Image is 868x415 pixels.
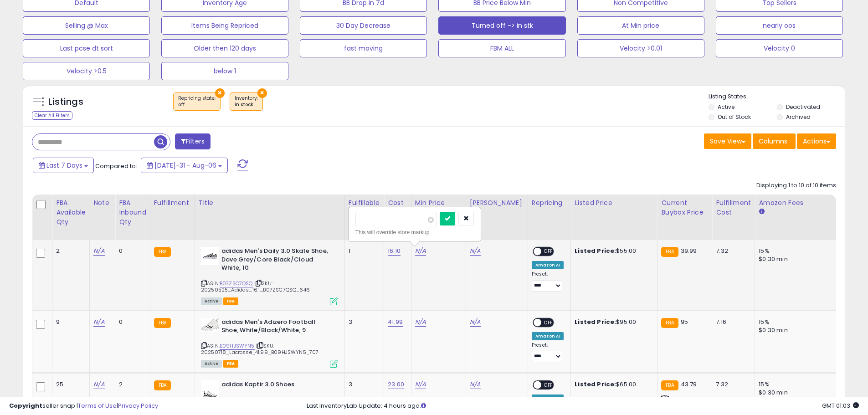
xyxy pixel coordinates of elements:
[716,318,748,326] div: 7.16
[201,360,222,368] span: All listings currently available for purchase on Amazon
[759,198,837,208] div: Amazon Fees
[388,246,401,256] a: 16.10
[119,198,146,227] div: FBA inbound Qty
[541,318,556,326] span: OFF
[355,228,474,237] div: This will override store markup
[93,198,111,208] div: Note
[161,39,288,57] button: Older then 120 days
[23,39,150,57] button: Last pcse dt sort
[438,39,565,57] button: FBM ALL
[470,198,524,208] div: [PERSON_NAME]
[415,380,426,389] a: N/A
[388,380,404,389] a: 23.00
[415,198,462,208] div: Min Price
[753,133,796,149] button: Columns
[154,247,171,257] small: FBA
[56,318,82,326] div: 9
[759,247,834,255] div: 15%
[201,318,338,367] div: ASIN:
[577,39,704,57] button: Velocity >0.01
[223,360,239,368] span: FBA
[154,380,171,390] small: FBA
[661,380,678,390] small: FBA
[388,198,407,208] div: Cost
[201,380,219,399] img: 311aUCrPJcL._SL40_.jpg
[541,248,556,256] span: OFF
[235,102,258,108] div: in stock
[257,88,267,98] button: ×
[95,162,137,170] span: Compared to:
[119,380,143,389] div: 2
[175,133,211,149] button: Filters
[9,401,42,410] strong: Copyright
[300,39,427,57] button: fast moving
[33,158,94,173] button: Last 7 Days
[759,318,834,326] div: 15%
[201,297,222,305] span: All listings currently available for purchase on Amazon
[201,280,310,293] span: | SKU: 20250525_Adidas_16.1_B07ZSC7QSQ_646
[48,96,83,108] h5: Listings
[681,246,697,255] span: 39.99
[681,380,697,389] span: 43.79
[56,247,82,255] div: 2
[300,16,427,35] button: 30 Day Decrease
[575,380,616,389] b: Listed Price:
[661,318,678,328] small: FBA
[575,246,616,255] b: Listed Price:
[220,342,255,350] a: B09HJSWYN5
[154,318,171,328] small: FBA
[307,402,859,410] div: Last InventoryLab Update: 4 hours ago.
[221,380,332,391] b: adidas Kaptir 3.0 Shoes
[349,247,377,255] div: 1
[532,198,567,208] div: Repricing
[786,103,820,111] label: Deactivated
[221,247,332,275] b: adidas Men's Daily 3.0 Skate Shoe, Dove Grey/Core Black/Cloud White, 10
[716,247,748,255] div: 7.32
[797,133,836,149] button: Actions
[704,133,751,149] button: Save View
[161,16,288,35] button: Items Being Repriced
[118,401,158,410] a: Privacy Policy
[220,280,253,287] a: B07ZSC7QSQ
[201,247,219,265] img: 31zIqMxfSIL._SL40_.jpg
[161,62,288,80] button: below 1
[532,261,564,269] div: Amazon AI
[759,326,834,334] div: $0.30 min
[718,113,751,121] label: Out of Stock
[532,342,564,363] div: Preset:
[415,246,426,256] a: N/A
[223,297,239,305] span: FBA
[756,181,836,190] div: Displaying 1 to 10 of 10 items
[822,401,859,410] span: 2025-08-14 01:03 GMT
[716,198,751,217] div: Fulfillment Cost
[32,111,72,120] div: Clear All Filters
[201,318,219,332] img: 31AHStiwieL._SL40_.jpg
[178,95,216,108] span: Repricing state :
[532,332,564,340] div: Amazon AI
[575,198,653,208] div: Listed Price
[93,380,104,389] a: N/A
[575,318,650,326] div: $95.00
[119,247,143,255] div: 0
[388,318,403,327] a: 41.99
[349,318,377,326] div: 3
[56,380,82,389] div: 25
[541,381,556,389] span: OFF
[215,88,225,98] button: ×
[221,318,332,337] b: adidas Men's Adizero Football Shoe, White/Black/White, 9
[759,208,764,216] small: Amazon Fees.
[93,246,104,256] a: N/A
[438,16,565,35] button: Turned off -> in stk
[56,198,86,227] div: FBA Available Qty
[46,161,82,170] span: Last 7 Days
[786,113,811,121] label: Archived
[718,103,734,111] label: Active
[23,62,150,80] button: Velocity >0.5
[201,247,338,304] div: ASIN:
[78,401,117,410] a: Terms of Use
[759,255,834,263] div: $0.30 min
[709,92,845,101] p: Listing States:
[119,318,143,326] div: 0
[415,318,426,327] a: N/A
[235,95,258,108] span: Inventory :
